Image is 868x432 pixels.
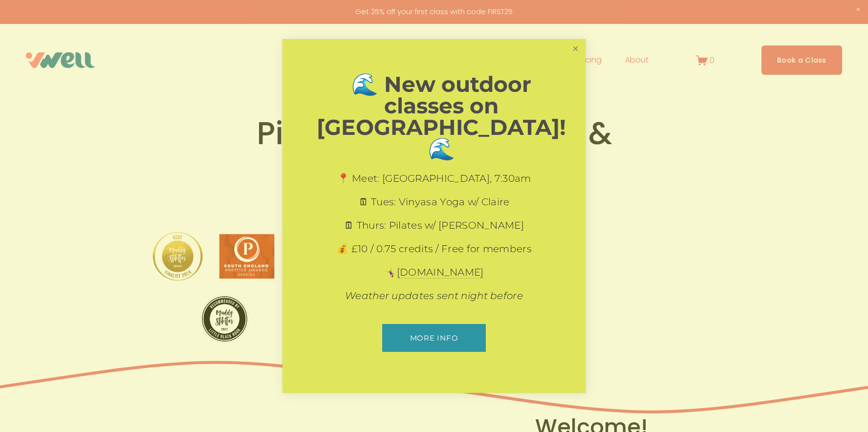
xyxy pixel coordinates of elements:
[317,265,551,279] p: 🤸‍♀️
[317,73,566,159] h1: 🌊 New outdoor classes on [GEOGRAPHIC_DATA]! 🌊
[345,290,523,302] em: Weather updates sent night before
[382,324,485,352] a: More info
[567,41,584,58] a: Close
[317,218,551,232] p: 🗓 Thurs: Pilates w/ [PERSON_NAME]
[317,195,551,209] p: 🗓 Tues: Vinyasa Yoga w/ Claire
[317,172,551,185] p: 📍 Meet: [GEOGRAPHIC_DATA], 7:30am
[397,266,484,279] a: [DOMAIN_NAME]
[317,242,551,256] p: 💰 £10 / 0.75 credits / Free for members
